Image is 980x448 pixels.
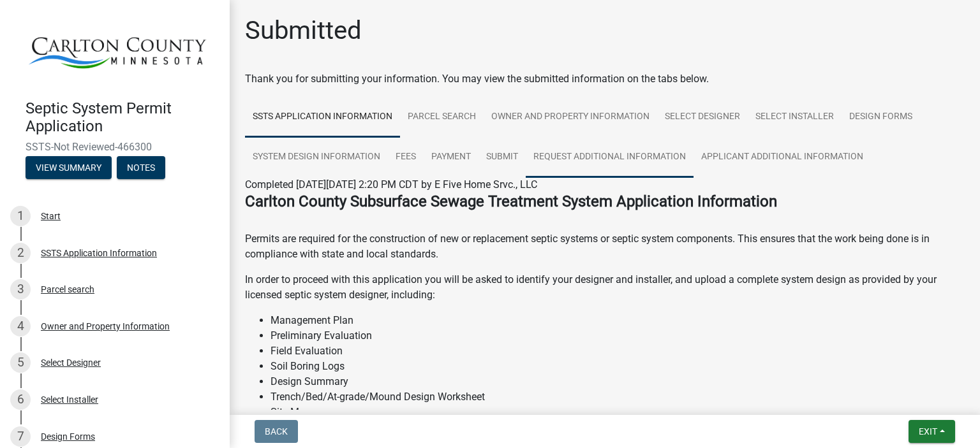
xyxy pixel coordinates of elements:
div: Design Forms [41,432,95,441]
a: Parcel search [400,97,484,138]
div: 5 [10,352,31,373]
a: Fees [388,137,424,178]
p: In order to proceed with this application you will be asked to identify your designer and install... [245,272,965,303]
div: 4 [10,316,31,336]
button: Notes [117,156,165,179]
div: Select Installer [41,395,98,404]
button: View Summary [26,156,112,179]
div: Owner and Property Information [41,322,170,331]
div: SSTS Application Information [41,249,157,257]
li: Trench/Bed/At-grade/Mound Design Worksheet [271,389,965,405]
img: Carlton County, Minnesota [26,13,209,86]
span: Exit [919,426,937,437]
a: Select Designer [657,97,748,138]
li: Design Summary [271,374,965,389]
li: Soil Boring Logs [271,359,965,374]
a: SSTS Application Information [245,97,400,138]
a: Submit [479,137,526,178]
li: Site Map [271,405,965,420]
span: Back [265,426,288,437]
li: Field Evaluation [271,343,965,359]
div: 7 [10,426,31,447]
a: System Design Information [245,137,388,178]
a: Request Additional Information [526,137,694,178]
strong: Carlton County Subsurface Sewage Treatment System Application Information [245,192,777,210]
a: Owner and Property Information [484,97,657,138]
li: Management Plan [271,313,965,328]
a: Design Forms [842,97,920,138]
a: Select Installer [748,97,842,138]
a: Applicant Additional Information [694,137,871,178]
div: 6 [10,389,31,410]
div: 3 [10,279,31,300]
div: 2 [10,243,31,263]
button: Back [255,420,298,443]
a: Payment [424,137,479,178]
h4: Septic System Permit Application [26,99,219,136]
button: Exit [909,420,955,443]
wm-modal-confirm: Notes [117,163,165,173]
p: Permits are required for the construction of new or replacement septic systems or septic system c... [245,216,965,262]
div: Parcel search [41,285,94,294]
span: Completed [DATE][DATE] 2:20 PM CDT by E Five Home Srvc., LLC [245,178,537,191]
span: SSTS-Not Reviewed-466300 [26,141,204,153]
div: Start [41,212,61,220]
wm-modal-confirm: Summary [26,163,112,173]
h1: Submitted [245,15,362,46]
div: Select Designer [41,358,101,367]
li: Preliminary Evaluation [271,328,965,343]
div: 1 [10,206,31,226]
div: Thank you for submitting your information. You may view the submitted information on the tabs below. [245,71,965,87]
